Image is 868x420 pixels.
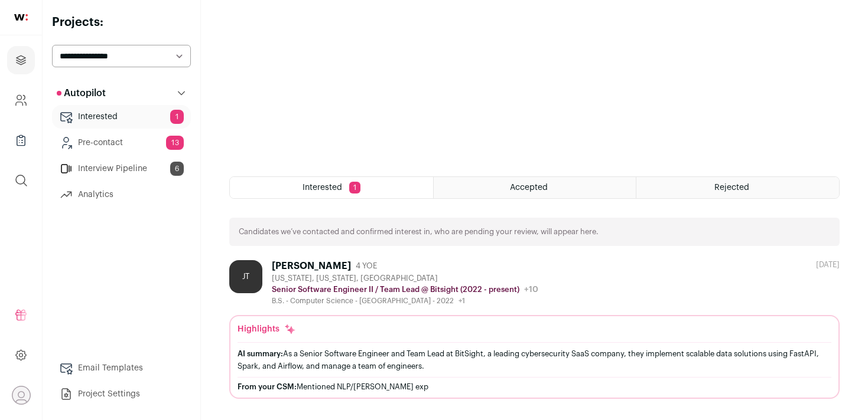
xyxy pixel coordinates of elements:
img: wellfound-shorthand-0d5821cbd27db2630d0214b213865d53afaa358527fdda9d0ea32b1df1b89c2c.svg [14,14,28,21]
p: Autopilot [57,86,106,100]
p: Candidates we’ve contacted and confirmed interest in, who are pending your review, will appear here. [239,227,599,237]
div: As a Senior Software Engineer and Team Lead at BitSight, a leading cybersecurity SaaS company, th... [238,347,831,372]
span: 4 YOE [356,261,377,271]
a: Company Lists [7,126,35,155]
a: Pre-contact13 [52,131,191,155]
a: Interested1 [52,105,191,129]
div: Mentioned NLP/[PERSON_NAME] exp [238,382,831,392]
div: Highlights [238,323,296,335]
a: Accepted [434,177,636,198]
span: +1 [459,297,465,304]
button: Autopilot [52,81,191,105]
p: Senior Software Engineer II / Team Lead @ Bitsight (2022 - present) [272,285,519,294]
div: [PERSON_NAME] [272,260,351,272]
span: 1 [349,182,360,193]
span: 13 [166,136,184,150]
div: B.S. - Computer Science - [GEOGRAPHIC_DATA] - 2022 [272,296,538,306]
a: Rejected [636,177,839,198]
a: JT [PERSON_NAME] 4 YOE [US_STATE], [US_STATE], [GEOGRAPHIC_DATA] Senior Software Engineer II / Te... [229,260,840,399]
span: +10 [524,286,538,294]
a: Interview Pipeline6 [52,157,191,181]
a: Project Settings [52,382,191,406]
h2: Projects: [52,14,191,31]
span: AI summary: [238,350,283,357]
a: Analytics [52,183,191,206]
a: Company and ATS Settings [7,86,35,114]
span: Accepted [510,183,548,192]
span: From your CSM: [238,383,297,391]
span: 6 [170,162,184,176]
button: Open dropdown [12,386,31,405]
div: [US_STATE], [US_STATE], [GEOGRAPHIC_DATA] [272,274,538,283]
div: JT [229,260,262,293]
div: [DATE] [816,260,840,270]
span: 1 [170,110,184,124]
a: Projects [7,46,35,74]
span: Rejected [714,183,749,192]
a: Email Templates [52,356,191,380]
span: Interested [303,183,342,192]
